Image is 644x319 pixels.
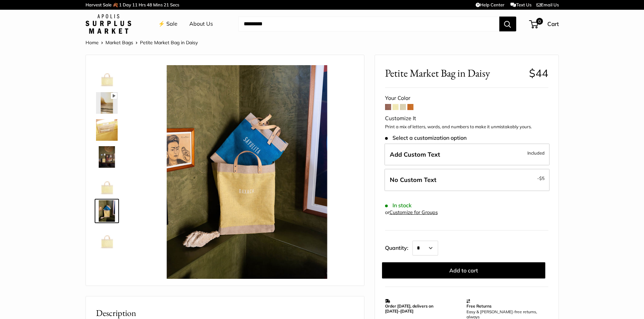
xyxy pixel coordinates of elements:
[170,2,179,7] span: Secs
[536,18,543,25] span: 0
[385,124,548,130] p: Print a mix of letters, words, and numbers to make it unmistakably yours.
[147,2,152,7] span: 48
[189,19,213,29] a: About Us
[96,92,118,114] img: Petite Market Bag in Daisy
[385,202,412,209] span: In stock
[476,2,504,7] a: Help Center
[96,146,118,168] img: Petite Market Bag in Daisy
[158,19,177,29] a: ⚡️ Sale
[385,239,412,256] label: Quantity:
[96,119,118,141] img: Petite Market Bag in Daisy
[95,226,119,250] a: Petite Market Bag in Daisy
[385,208,438,217] div: or
[384,143,550,166] label: Add Custom Text
[527,149,545,157] span: Included
[139,2,146,7] span: Hrs
[96,173,118,195] img: Petite Market Bag in Daisy
[96,65,118,87] img: Petite Market Bag in Daisy
[385,93,548,103] div: Your Color
[382,262,545,278] button: Add to cart
[499,17,516,31] button: Search
[132,2,138,7] span: 11
[530,19,559,29] a: 0 Cart
[95,145,119,169] a: Petite Market Bag in Daisy
[95,64,119,88] a: Petite Market Bag in Daisy
[95,172,119,196] a: Petite Market Bag in Daisy
[86,14,131,34] img: Apolis: Surplus Market
[96,227,118,249] img: Petite Market Bag in Daisy
[510,2,531,7] a: Text Us
[539,176,545,181] span: $5
[105,39,133,46] a: Market Bags
[164,2,169,7] span: 21
[96,200,118,222] img: Petite Market Bag in Daisy
[385,67,524,79] span: Petite Market Bag in Daisy
[86,38,198,47] nav: Breadcrumb
[390,176,436,184] span: No Custom Text
[389,209,438,215] a: Customize for Groups
[536,2,559,7] a: Email Us
[384,169,550,191] label: Leave Blank
[385,113,548,124] div: Customize It
[390,151,440,158] span: Add Custom Text
[153,2,163,7] span: Mins
[95,91,119,115] a: Petite Market Bag in Daisy
[86,39,99,46] a: Home
[140,39,198,46] span: Petite Market Bag in Daisy
[238,17,499,31] input: Search...
[529,67,548,80] span: $44
[467,303,492,309] strong: Free Returns
[123,2,131,7] span: Day
[537,174,545,182] span: -
[385,303,433,314] strong: Order [DATE], delivers on [DATE]–[DATE]
[119,2,122,7] span: 1
[385,135,467,141] span: Select a customization option
[95,199,119,223] a: Petite Market Bag in Daisy
[547,20,559,27] span: Cart
[140,65,354,279] img: Petite Market Bag in Daisy
[95,118,119,142] a: Petite Market Bag in Daisy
